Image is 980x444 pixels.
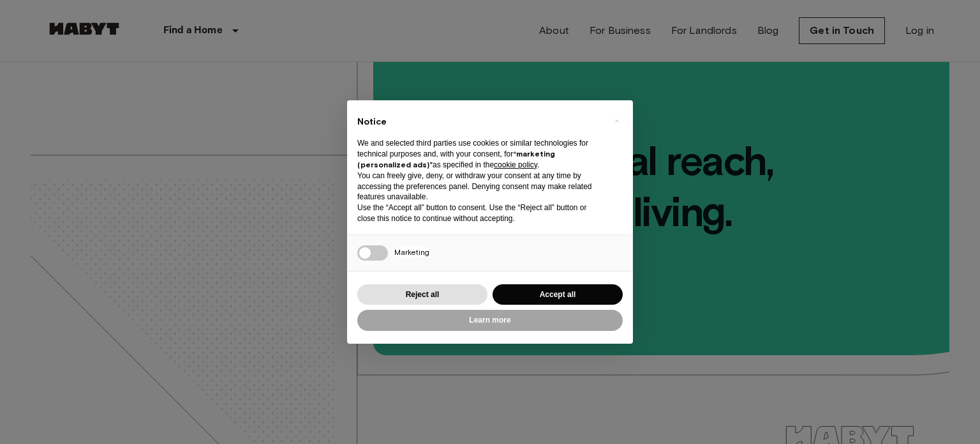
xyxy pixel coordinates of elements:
button: Accept all [493,284,623,305]
p: You can freely give, deny, or withdraw your consent at any time by accessing the preferences pane... [357,171,602,203]
span: Marketing [394,247,429,257]
p: We and selected third parties use cookies or similar technologies for technical purposes and, wit... [357,138,602,170]
a: cookie policy [494,160,537,169]
button: Reject all [357,284,487,305]
h2: Notice [357,116,602,128]
button: Learn more [357,310,623,331]
span: × [614,113,619,128]
button: Close this notice [606,111,627,131]
p: Use the “Accept all” button to consent. Use the “Reject all” button or close this notice to conti... [357,203,602,224]
strong: “marketing (personalized ads)” [357,149,555,169]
